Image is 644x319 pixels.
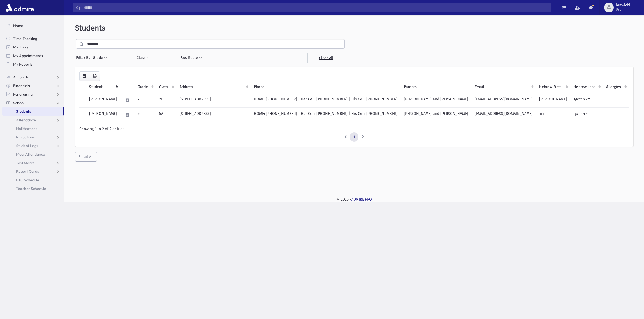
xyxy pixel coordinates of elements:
[13,83,30,88] span: Financials
[616,3,630,7] span: hrawicki
[16,178,39,182] span: PTC Schedule
[13,100,24,105] span: School
[471,107,536,122] td: [EMAIL_ADDRESS][DOMAIN_NAME]
[134,81,156,93] th: Grade: activate to sort column ascending
[81,3,551,12] input: Search
[16,160,34,165] span: Test Marks
[536,107,570,122] td: דוד
[2,21,64,30] a: Home
[76,55,93,61] span: Filter By
[156,107,176,122] td: 5A
[2,99,64,107] a: School
[616,7,630,12] span: User
[13,75,29,80] span: Accounts
[13,36,37,41] span: Time Tracking
[13,23,23,28] span: Home
[180,53,202,63] button: Bus Route
[401,107,471,122] td: [PERSON_NAME] and [PERSON_NAME]
[134,93,156,107] td: 2
[73,197,635,202] div: © 2025 -
[2,107,63,116] a: Students
[156,93,176,107] td: 2B
[471,93,536,107] td: [EMAIL_ADDRESS][DOMAIN_NAME]
[251,107,401,122] td: HOME: [PHONE_NUMBER] | Her Cell: [PHONE_NUMBER] | His Cell: [PHONE_NUMBER]
[176,107,251,122] td: [STREET_ADDRESS]
[251,93,401,107] td: HOME: [PHONE_NUMBER] | Her Cell: [PHONE_NUMBER] | His Cell: [PHONE_NUMBER]
[2,150,64,159] a: Meal Attendance
[4,2,35,13] img: AdmirePro
[89,71,100,81] button: Print
[570,107,603,122] td: דאמבראף
[2,90,64,99] a: Fundraising
[16,152,45,157] span: Meal Attendance
[401,93,471,107] td: [PERSON_NAME] and [PERSON_NAME]
[401,81,471,93] th: Parents
[2,73,64,81] a: Accounts
[2,51,64,60] a: My Appointments
[2,141,64,150] a: Student Logs
[86,81,120,93] th: Student: activate to sort column descending
[2,124,64,133] a: Notifications
[2,167,64,176] a: Report Cards
[13,45,28,50] span: My Tasks
[350,132,358,142] a: 1
[16,169,39,174] span: Report Cards
[2,133,64,141] a: Infractions
[2,43,64,51] a: My Tasks
[2,81,64,90] a: Financials
[351,197,372,202] a: ADMIRE PRO
[136,53,150,63] button: Class
[2,184,64,193] a: Teacher Schedule
[13,92,33,97] span: Fundraising
[16,109,31,114] span: Students
[570,81,603,93] th: Hebrew Last: activate to sort column ascending
[536,81,570,93] th: Hebrew First: activate to sort column ascending
[570,93,603,107] td: דאמבראף
[86,107,120,122] td: [PERSON_NAME]
[75,24,105,32] span: Students
[2,34,64,43] a: Time Tracking
[79,126,629,132] div: Showing 1 to 2 of 2 entries
[13,62,32,67] span: My Reports
[2,159,64,167] a: Test Marks
[176,81,251,93] th: Address: activate to sort column ascending
[75,152,97,162] button: Email All
[307,53,345,63] a: Clear All
[251,81,401,93] th: Phone
[2,116,64,124] a: Attendance
[2,60,64,69] a: My Reports
[536,93,570,107] td: [PERSON_NAME]
[79,71,89,81] button: CSV
[134,107,156,122] td: 5
[603,81,629,93] th: Allergies: activate to sort column ascending
[2,176,64,184] a: PTC Schedule
[16,186,46,191] span: Teacher Schedule
[16,126,37,131] span: Notifications
[471,81,536,93] th: Email: activate to sort column ascending
[16,143,38,148] span: Student Logs
[176,93,251,107] td: [STREET_ADDRESS]
[13,53,43,58] span: My Appointments
[16,118,36,122] span: Attendance
[93,53,107,63] button: Grade
[86,93,120,107] td: [PERSON_NAME]
[156,81,176,93] th: Class: activate to sort column ascending
[16,135,35,140] span: Infractions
